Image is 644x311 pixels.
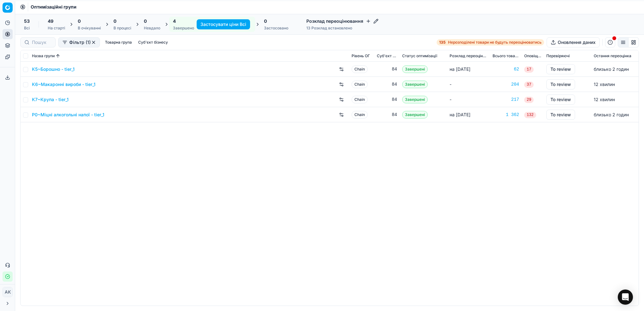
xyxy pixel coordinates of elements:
button: To review [546,110,575,120]
a: P0~Міцні алкогольні напої - tier_1 [32,112,104,118]
span: 0 [144,18,147,24]
button: Sorted by Назва групи ascending [55,53,61,59]
button: To review [546,79,575,89]
button: Фільтр (1) [58,37,100,47]
div: Невдало [144,26,160,31]
nav: breadcrumb [31,4,77,10]
span: Оптимізаційні групи [31,4,77,10]
a: 204 [493,81,519,88]
h4: Розклад переоцінювання [306,18,378,24]
span: 37 [524,82,534,88]
span: Назва групи [32,53,55,58]
a: 135Нерозподілені товари не будуть переоцінюватись [437,39,544,46]
span: 53 [24,18,30,24]
td: - [447,77,490,92]
button: To review [546,64,575,74]
div: 84 [377,112,397,118]
span: на [DATE] [450,66,470,72]
a: K6~Макаронні вироби - tier_1 [32,81,95,88]
div: 84 [377,66,397,72]
span: Розклад переоцінювання [450,53,488,58]
span: Завершені [402,111,428,119]
div: Всі [24,26,30,31]
a: K5~Борошно - tier_1 [32,66,75,72]
input: Пошук [32,39,52,46]
div: На старті [48,26,65,31]
div: В очікуванні [78,26,101,31]
button: Суб'єкт бізнесу [136,39,170,46]
span: 0 [113,18,116,24]
span: Перевіряючі [546,53,570,58]
a: 1 362 [493,112,519,118]
span: Остання переоцінка [594,53,631,58]
span: 0 [264,18,267,24]
span: Нерозподілені товари не будуть переоцінюватись [448,40,542,45]
span: Завершені [402,65,428,73]
span: Chain [352,81,368,88]
span: близько 2 годин [594,66,629,72]
span: 132 [524,112,536,118]
span: Завершені [402,96,428,103]
div: Open Intercom Messenger [618,290,633,305]
div: Застосовано [264,26,288,31]
button: AK [3,287,13,297]
span: 29 [524,97,534,103]
div: 13 Розклад встановлено [306,26,378,31]
span: 17 [524,66,534,73]
button: Оновлення даних [547,37,600,47]
span: близько 2 годин [594,112,629,117]
button: Товарна група [102,39,134,46]
span: Рівень OГ [352,53,370,58]
td: - [447,92,490,107]
span: Статус оптимізації [402,53,437,58]
span: Chain [352,96,368,103]
span: Суб'єкт бізнесу [377,53,397,58]
a: 62 [493,66,519,72]
span: на [DATE] [450,112,470,117]
span: Оповіщення [524,53,541,58]
button: Застосувати ціни Всі [197,19,250,29]
a: 217 [493,96,519,103]
span: AK [3,287,12,297]
span: 4 [173,18,176,24]
span: Завершені [402,81,428,88]
strong: 135 [439,40,445,45]
span: Всього товарів [493,53,519,58]
div: 84 [377,81,397,88]
div: 84 [377,96,397,103]
span: Chain [352,65,368,73]
a: K7~Крупа - tier_1 [32,96,69,103]
span: 49 [48,18,53,24]
div: Завершено [173,26,194,31]
span: 12 хвилин [594,82,615,87]
span: Chain [352,111,368,119]
span: 12 хвилин [594,97,615,102]
div: В процесі [113,26,131,31]
span: 0 [78,18,81,24]
button: To review [546,95,575,105]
